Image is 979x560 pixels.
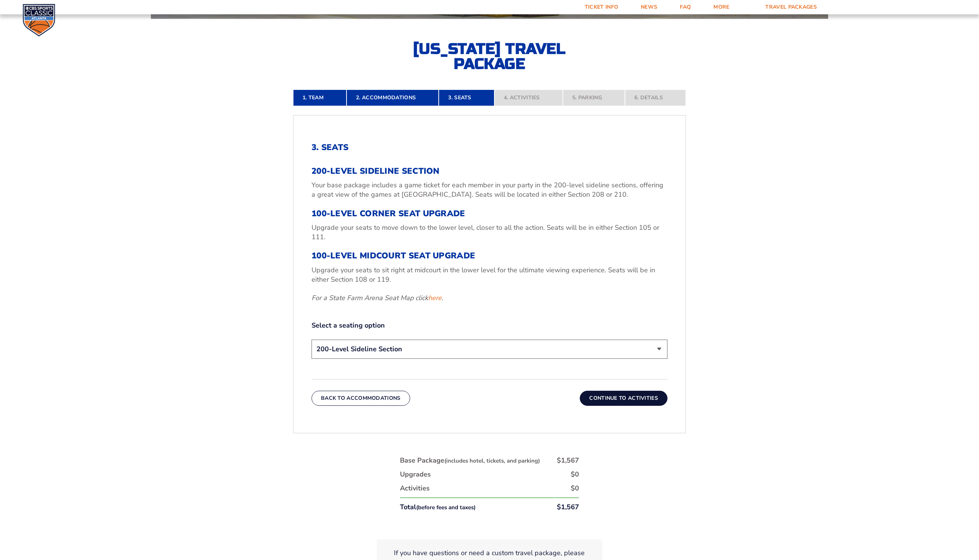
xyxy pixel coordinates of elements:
p: Upgrade your seats to move down to the lower level, closer to all the action. Seats will be in ei... [312,223,667,242]
h3: 100-Level Corner Seat Upgrade [312,209,667,219]
button: Continue To Activities [580,391,667,406]
button: Back To Accommodations [312,391,410,406]
h3: 100-Level Midcourt Seat Upgrade [312,251,667,261]
div: $1,567 [557,456,579,465]
div: $0 [571,470,579,479]
div: $1,567 [557,502,579,512]
p: Your base package includes a game ticket for each member in your party in the 200-level sideline ... [312,181,667,199]
h2: [US_STATE] Travel Package [407,41,572,71]
a: 2. Accommodations [347,90,439,106]
img: CBS Sports Classic [23,4,55,36]
div: Total [400,502,476,512]
em: For a State Farm Arena Seat Map click . [312,293,443,302]
div: $0 [571,484,579,493]
div: Upgrades [400,470,431,479]
h3: 200-Level Sideline Section [312,166,667,176]
div: Activities [400,484,430,493]
small: (includes hotel, tickets, and parking) [444,457,540,464]
p: Upgrade your seats to sit right at midcourt in the lower level for the ultimate viewing experienc... [312,266,667,284]
small: (before fees and taxes) [416,504,476,511]
a: here [428,293,442,303]
div: Base Package [400,456,540,465]
a: 1. Team [293,90,347,106]
h2: 3. Seats [312,143,667,152]
label: Select a seating option [312,321,667,330]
